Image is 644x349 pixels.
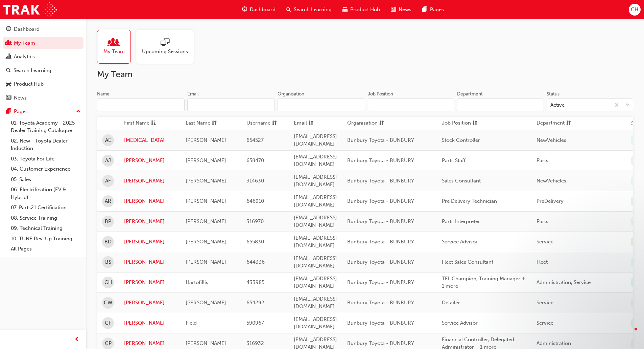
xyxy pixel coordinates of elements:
[124,238,175,246] a: [PERSON_NAME]
[385,3,417,17] a: news-iconNews
[186,137,226,143] span: [PERSON_NAME]
[242,5,247,14] span: guage-icon
[550,101,565,109] div: Active
[294,194,337,208] span: [EMAIL_ADDRESS][DOMAIN_NAME]
[103,48,125,56] span: My Team
[14,67,51,74] div: Search Learning
[350,6,380,14] span: Product Hub
[294,119,331,128] button: Emailsorting-icon
[536,259,548,265] span: Fleet
[97,99,185,111] input: Name
[6,81,11,87] span: car-icon
[124,218,175,225] a: [PERSON_NAME]
[272,119,277,128] span: sorting-icon
[6,95,11,101] span: news-icon
[186,279,208,285] span: Hartofillis
[186,320,197,326] span: Field
[105,197,111,205] span: AR
[186,198,226,204] span: [PERSON_NAME]
[8,136,84,154] a: 02. New - Toyota Dealer Induction
[14,108,28,115] div: Pages
[74,335,79,344] span: prev-icon
[337,3,385,17] a: car-iconProduct Hub
[347,218,414,224] span: Bunbury Toyota - BUNBURY
[442,218,480,224] span: Parts Interpreter
[347,340,414,346] span: Bunbury Toyota - BUNBURY
[14,94,27,102] div: News
[14,80,44,88] div: Product Hub
[124,279,175,286] a: [PERSON_NAME]
[104,299,112,307] span: CW
[631,6,638,14] span: CH
[536,178,566,184] span: NewVehicles
[294,133,337,147] span: [EMAIL_ADDRESS][DOMAIN_NAME]
[187,99,275,111] input: Email
[124,258,175,266] a: [PERSON_NAME]
[457,91,483,97] div: Department
[124,157,175,165] a: [PERSON_NAME]
[347,320,414,326] span: Bunbury Toyota - BUNBURY
[8,213,84,223] a: 08. Service Training
[246,239,264,245] span: 655830
[294,119,307,128] span: Email
[8,234,84,244] a: 10. TUNE Rev-Up Training
[97,30,136,64] a: My Team
[347,119,384,128] button: Organisationsorting-icon
[3,105,84,118] button: Pages
[105,157,111,165] span: AJ
[442,119,479,128] button: Job Positionsorting-icon
[368,99,454,111] input: Job Position
[186,157,226,163] span: [PERSON_NAME]
[8,154,84,164] a: 03. Toyota For Life
[124,119,161,128] button: First Nameasc-icon
[124,299,175,307] a: [PERSON_NAME]
[294,316,337,330] span: [EMAIL_ADDRESS][DOMAIN_NAME]
[142,48,188,56] span: Upcoming Sessions
[250,6,276,14] span: Dashboard
[246,259,265,265] span: 644336
[347,239,414,245] span: Bunbury Toyota - BUNBURY
[417,3,449,17] a: pages-iconPages
[536,119,574,128] button: Departmentsorting-icon
[3,78,84,90] a: Product Hub
[442,198,497,204] span: Pre Delivery Technician
[6,68,11,74] span: search-icon
[347,198,414,204] span: Bunbury Toyota - BUNBURY
[3,64,84,77] a: Search Learning
[186,340,226,346] span: [PERSON_NAME]
[246,279,264,285] span: 433985
[186,178,226,184] span: [PERSON_NAME]
[3,37,84,49] a: My Team
[186,259,226,265] span: [PERSON_NAME]
[379,119,384,128] span: sorting-icon
[536,239,553,245] span: Service
[97,91,110,97] div: Name
[246,119,284,128] button: Usernamesorting-icon
[347,279,414,285] span: Bunbury Toyota - BUNBURY
[442,276,525,289] span: TFL Champion, Training Manager + 1 more
[430,6,444,14] span: Pages
[237,3,281,17] a: guage-iconDashboard
[97,69,633,80] h2: My Team
[472,119,477,128] span: sorting-icon
[347,300,414,306] span: Bunbury Toyota - BUNBURY
[3,23,84,36] a: Dashboard
[3,50,84,63] a: Analytics
[566,119,571,128] span: sorting-icon
[3,92,84,104] a: News
[3,2,57,17] a: Trak
[6,26,11,32] span: guage-icon
[151,119,156,128] span: asc-icon
[124,319,175,327] a: [PERSON_NAME]
[442,239,478,245] span: Service Advisor
[342,5,348,14] span: car-icon
[278,99,365,111] input: Organisation
[286,5,291,14] span: search-icon
[124,177,175,185] a: [PERSON_NAME]
[294,154,337,168] span: [EMAIL_ADDRESS][DOMAIN_NAME]
[347,259,414,265] span: Bunbury Toyota - BUNBURY
[625,101,630,110] span: down-icon
[124,119,149,128] span: First Name
[442,137,480,143] span: Stock Controller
